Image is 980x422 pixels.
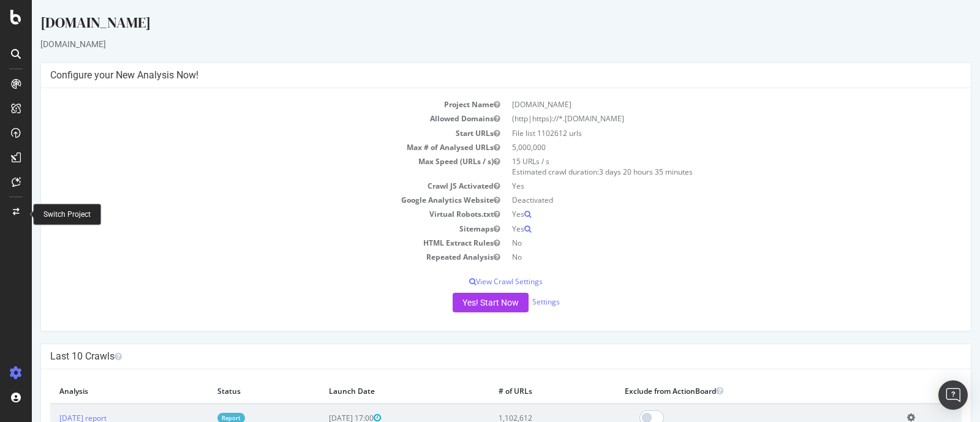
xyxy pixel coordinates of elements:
td: 5,000,000 [474,140,930,154]
td: Yes [474,207,930,221]
td: Project Name [18,97,474,111]
td: [DOMAIN_NAME] [474,97,930,111]
td: Repeated Analysis [18,250,474,264]
td: File list 1102612 urls [474,126,930,140]
td: Start URLs [18,126,474,140]
td: Virtual Robots.txt [18,207,474,221]
td: No [474,250,930,264]
th: # of URLs [458,379,583,404]
td: Max Speed (URLs / s) [18,154,474,179]
td: Yes [474,179,930,193]
td: Yes [474,222,930,236]
th: Exclude from ActionBoard [584,379,866,404]
div: Switch Project [43,209,91,220]
p: View Crawl Settings [18,276,930,287]
h4: Last 10 Crawls [18,350,930,363]
td: (http|https)://*.[DOMAIN_NAME] [474,111,930,126]
td: Sitemaps [18,222,474,236]
td: Google Analytics Website [18,193,474,207]
td: No [474,236,930,250]
th: Launch Date [288,379,458,404]
td: Allowed Domains [18,111,474,126]
td: Crawl JS Activated [18,179,474,193]
td: Max # of Analysed URLs [18,140,474,154]
h4: Configure your New Analysis Now! [18,69,930,81]
div: Open Intercom Messenger [938,380,968,410]
td: HTML Extract Rules [18,236,474,250]
button: Yes! Start Now [421,293,497,312]
div: [DOMAIN_NAME] [9,38,940,50]
th: Status [176,379,287,404]
div: [DOMAIN_NAME] [9,12,940,38]
td: 15 URLs / s Estimated crawl duration: [474,154,930,179]
a: Settings [500,296,528,307]
td: Deactivated [474,193,930,207]
span: 3 days 20 hours 35 minutes [567,167,661,177]
th: Analysis [18,379,176,404]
